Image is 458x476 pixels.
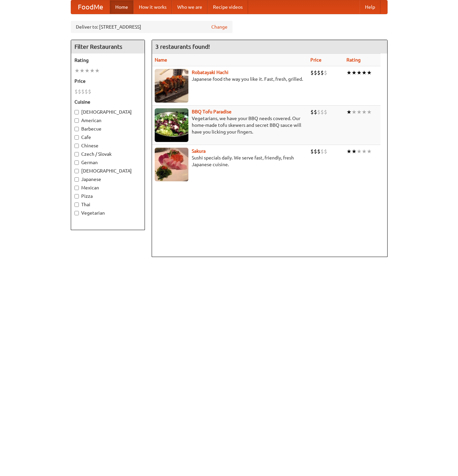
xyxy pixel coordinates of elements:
[85,88,88,95] li: $
[310,148,314,155] li: $
[155,76,305,82] p: Japanese food the way you like it. Fast, fresh, grilled.
[317,148,320,155] li: $
[320,148,324,155] li: $
[346,57,361,63] a: Rating
[74,78,141,84] h5: Price
[362,108,367,116] li: ★
[320,108,324,116] li: $
[357,69,362,76] li: ★
[74,109,141,115] label: [DEMOGRAPHIC_DATA]
[85,67,90,74] li: ★
[74,152,79,156] input: Czech / Slovak
[90,67,95,74] li: ★
[310,57,322,63] a: Price
[74,118,79,123] input: American
[95,67,100,74] li: ★
[346,148,352,155] li: ★
[314,108,317,116] li: $
[324,148,327,155] li: $
[88,88,91,95] li: $
[346,108,352,116] li: ★
[192,70,228,75] a: Robatayaki Hachi
[74,176,141,183] label: Japanese
[314,69,317,76] li: $
[74,151,141,157] label: Czech / Slovak
[74,88,78,95] li: $
[74,201,141,208] label: Thai
[367,148,372,155] li: ★
[74,184,141,191] label: Mexican
[352,148,357,155] li: ★
[74,210,141,216] label: Vegetarian
[324,69,327,76] li: $
[74,160,79,165] input: German
[71,21,233,33] div: Deliver to: [STREET_ADDRESS]
[74,110,79,114] input: [DEMOGRAPHIC_DATA]
[367,108,372,116] li: ★
[155,148,188,181] img: sakura.jpg
[78,88,81,95] li: $
[352,69,357,76] li: ★
[74,117,141,124] label: American
[357,148,362,155] li: ★
[155,115,305,135] p: Vegetarians, we have your BBQ needs covered. Our home-made tofu skewers and secret BBQ sauce will...
[74,177,79,182] input: Japanese
[71,40,145,53] h4: Filter Restaurants
[155,57,167,63] a: Name
[74,67,80,74] li: ★
[155,43,210,50] ng-pluralize: 3 restaurants found!
[74,142,141,149] label: Chinese
[74,125,141,132] label: Barbecue
[80,67,85,74] li: ★
[352,108,357,116] li: ★
[317,108,320,116] li: $
[192,148,206,154] a: Sakura
[74,144,79,148] input: Chinese
[74,127,79,131] input: Barbecue
[74,57,141,64] h5: Rating
[324,108,327,116] li: $
[314,148,317,155] li: $
[310,69,314,76] li: $
[81,88,85,95] li: $
[346,69,352,76] li: ★
[71,0,110,14] a: FoodMe
[155,154,305,168] p: Sushi specials daily. We serve fast, friendly, fresh Japanese cuisine.
[74,159,141,166] label: German
[360,0,380,14] a: Help
[362,148,367,155] li: ★
[74,194,79,198] input: Pizza
[74,135,79,140] input: Cafe
[74,186,79,190] input: Mexican
[133,0,172,14] a: How it works
[211,24,227,30] a: Change
[74,203,79,207] input: Thai
[110,0,133,14] a: Home
[155,69,188,103] img: robatayaki.jpg
[74,169,79,173] input: [DEMOGRAPHIC_DATA]
[74,134,141,141] label: Cafe
[155,108,188,142] img: tofuparadise.jpg
[317,69,320,76] li: $
[310,108,314,116] li: $
[192,109,232,114] a: BBQ Tofu Paradise
[74,168,141,174] label: [DEMOGRAPHIC_DATA]
[320,69,324,76] li: $
[367,69,372,76] li: ★
[362,69,367,76] li: ★
[208,0,248,14] a: Recipe videos
[357,108,362,116] li: ★
[74,193,141,199] label: Pizza
[74,211,79,215] input: Vegetarian
[74,99,141,105] h5: Cuisine
[172,0,208,14] a: Who we are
